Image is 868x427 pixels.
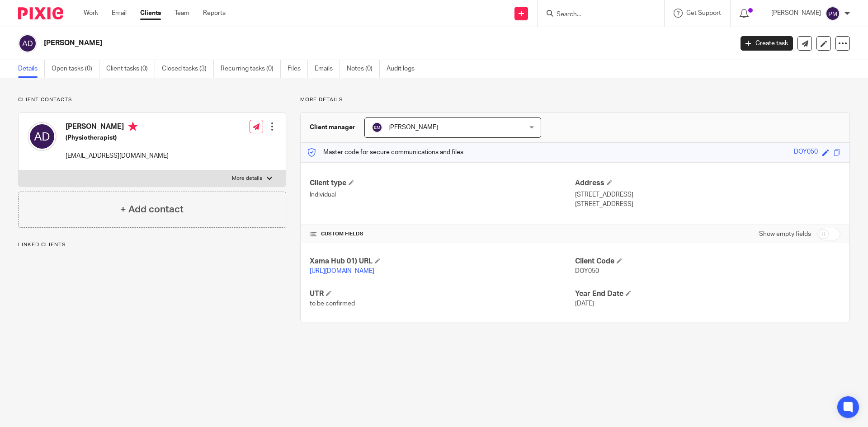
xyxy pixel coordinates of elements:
[140,9,161,18] a: Clients
[232,175,262,182] p: More details
[66,122,169,133] h4: [PERSON_NAME]
[84,9,98,18] a: Work
[686,10,721,16] span: Get Support
[575,178,840,188] h4: Address
[771,9,821,18] p: [PERSON_NAME]
[310,300,355,307] span: to be confirmed
[388,124,438,131] span: [PERSON_NAME]
[18,96,286,103] p: Client contacts
[300,96,850,103] p: More details
[387,60,421,78] a: Audit logs
[310,230,575,238] h4: CUSTOM FIELDS
[794,147,818,158] div: DOY050
[372,122,382,133] img: svg%3E
[759,230,811,239] label: Show empty fields
[310,257,575,266] h4: Xama Hub 01) URL
[18,241,286,249] p: Linked clients
[310,289,575,299] h4: UTR
[28,122,57,151] img: svg%3E
[310,178,575,188] h4: Client type
[162,60,214,78] a: Closed tasks (3)
[106,60,155,78] a: Client tasks (0)
[66,151,169,160] p: [EMAIL_ADDRESS][DOMAIN_NAME]
[18,60,45,78] a: Details
[575,268,599,274] span: DOY050
[203,9,226,18] a: Reports
[128,122,137,131] i: Primary
[175,9,189,18] a: Team
[310,123,355,132] h3: Client manager
[315,60,340,78] a: Emails
[575,190,840,199] p: [STREET_ADDRESS]
[826,6,840,21] img: svg%3E
[221,60,281,78] a: Recurring tasks (0)
[575,200,840,209] p: [STREET_ADDRESS]
[310,268,374,274] a: [URL][DOMAIN_NAME]
[575,289,840,299] h4: Year End Date
[575,257,840,266] h4: Client Code
[310,190,575,199] p: Individual
[18,34,37,53] img: svg%3E
[288,60,308,78] a: Files
[347,60,380,78] a: Notes (0)
[52,60,99,78] a: Open tasks (0)
[575,300,594,307] span: [DATE]
[66,133,169,142] h5: (Physiotherapist)
[741,36,793,51] a: Create task
[556,11,637,19] input: Search
[112,9,127,18] a: Email
[120,202,184,216] h4: + Add contact
[307,148,463,157] p: Master code for secure communications and files
[44,38,590,48] h2: [PERSON_NAME]
[18,7,63,19] img: Pixie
